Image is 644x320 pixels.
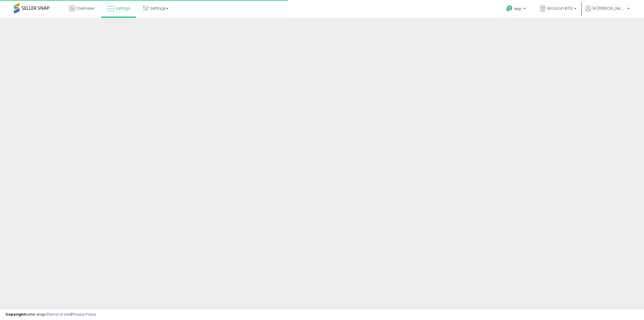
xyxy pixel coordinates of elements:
[116,6,130,11] span: Listings
[547,6,573,11] span: Amazon BTG
[502,1,531,18] a: Help
[506,5,513,12] i: Get Help
[585,6,630,18] a: Hi [PERSON_NAME]
[593,6,626,11] span: Hi [PERSON_NAME]
[514,6,522,11] span: Help
[76,6,94,11] span: Overview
